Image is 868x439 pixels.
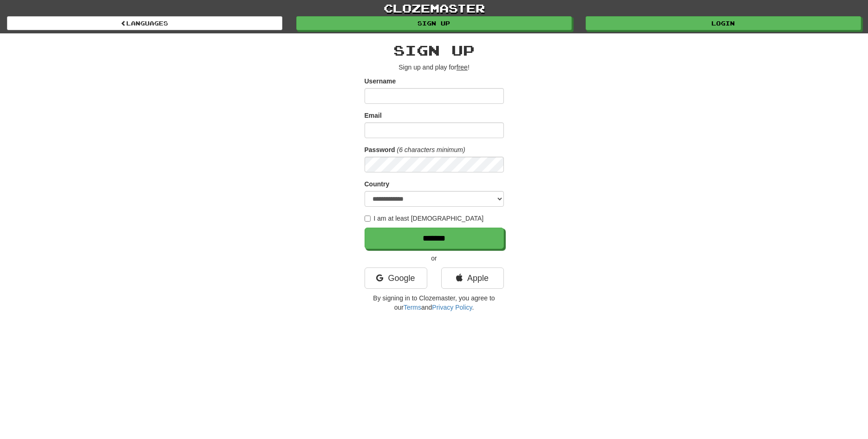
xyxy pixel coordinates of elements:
u: free [457,64,468,71]
input: I am at least [DEMOGRAPHIC_DATA] [365,216,371,222]
label: Password [365,145,395,154]
p: Sign up and play for ! [365,63,504,72]
label: I am at least [DEMOGRAPHIC_DATA] [365,214,484,223]
a: Terms [404,304,421,311]
a: Apple [441,267,504,289]
a: Sign up [296,16,572,30]
a: Google [365,267,427,289]
label: Country [365,179,390,189]
a: Login [586,16,861,30]
p: By signing in to Clozemaster, you agree to our and . [365,293,504,312]
a: Privacy Policy [432,304,472,311]
h2: Sign up [365,43,504,58]
em: (6 characters minimum) [397,146,465,153]
label: Email [365,111,382,120]
p: or [365,254,504,263]
a: Languages [7,16,282,30]
label: Username [365,76,396,86]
